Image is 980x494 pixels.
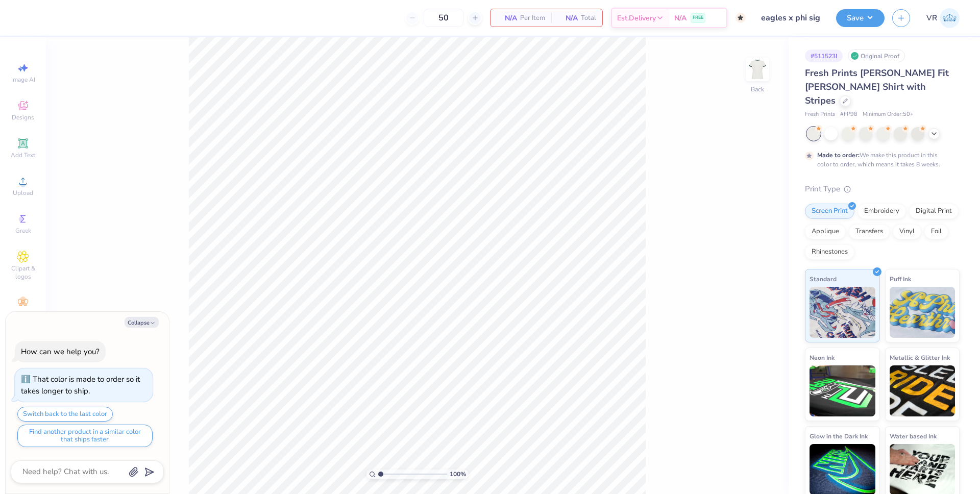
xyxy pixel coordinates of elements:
[17,425,153,447] button: Find another product in a similar color that ships faster
[751,85,764,94] div: Back
[890,274,911,284] span: Puff Ink
[848,50,905,62] div: Original Proof
[21,374,140,396] div: That color is made to order so it takes longer to ship.
[520,13,545,23] span: Per Item
[890,431,937,441] span: Water based Ink
[817,151,860,159] strong: Made to order:
[863,110,914,119] span: Minimum Order: 50 +
[557,13,578,23] span: N/A
[11,310,35,318] span: Decorate
[125,317,159,328] button: Collapse
[849,224,890,239] div: Transfers
[836,9,885,27] button: Save
[810,365,875,416] img: Neon Ink
[693,14,703,21] span: FREE
[940,8,960,28] img: Vincent Roxas
[890,287,955,338] img: Puff Ink
[805,224,846,239] div: Applique
[926,12,937,24] span: VR
[924,224,948,239] div: Foil
[497,13,517,23] span: N/A
[617,13,656,23] span: Est. Delivery
[747,59,768,80] img: Back
[21,347,100,357] div: How can we help you?
[810,274,837,284] span: Standard
[805,244,854,260] div: Rhinestones
[817,151,943,169] div: We make this product in this color to order, which means it takes 8 weeks.
[890,365,955,416] img: Metallic & Glitter Ink
[805,67,949,107] span: Fresh Prints [PERSON_NAME] Fit [PERSON_NAME] Shirt with Stripes
[12,113,34,121] span: Designs
[810,352,835,363] span: Neon Ink
[805,183,960,195] div: Print Type
[840,110,857,119] span: # FP98
[810,431,868,441] span: Glow in the Dark Ink
[450,470,466,479] span: 100 %
[805,110,835,119] span: Fresh Prints
[753,8,828,28] input: Untitled Design
[909,204,959,219] div: Digital Print
[15,227,31,235] span: Greek
[805,50,843,62] div: # 511523I
[890,352,950,363] span: Metallic & Glitter Ink
[810,287,875,338] img: Standard
[581,13,596,23] span: Total
[13,189,33,197] span: Upload
[11,151,35,159] span: Add Text
[5,264,41,281] span: Clipart & logos
[17,407,113,422] button: Switch back to the last color
[674,13,687,23] span: N/A
[893,224,921,239] div: Vinyl
[11,76,35,84] span: Image AI
[805,204,854,219] div: Screen Print
[424,9,463,27] input: – –
[857,204,906,219] div: Embroidery
[926,8,960,28] a: VR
